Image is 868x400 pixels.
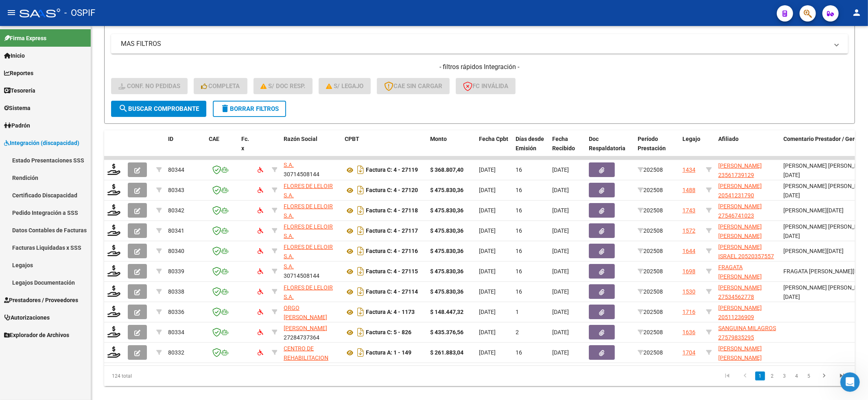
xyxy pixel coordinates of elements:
[118,82,180,90] span: Conf. no pedidas
[220,104,230,113] mat-icon: delete
[638,248,663,254] span: 202508
[213,101,286,117] button: Borrar Filtros
[767,372,777,381] a: 2
[284,244,333,259] span: FLORES DE LELOIR S.A.
[284,242,338,259] div: 30714508144
[638,227,663,234] span: 202508
[682,226,695,236] div: 1572
[4,138,79,147] span: Integración (discapacidad)
[516,227,522,234] span: 16
[718,345,762,370] span: [PERSON_NAME] [PERSON_NAME] 20584480972
[718,136,739,142] span: Afiliado
[4,313,50,322] span: Autorizaciones
[552,349,569,356] span: [DATE]
[479,166,496,173] span: [DATE]
[589,136,625,151] span: Doc Respaldatoria
[766,369,778,383] li: page 2
[634,130,679,166] datatable-header-cell: Período Prestación
[780,372,789,381] a: 3
[552,309,569,315] span: [DATE]
[4,86,35,95] span: Tesorería
[479,288,496,295] span: [DATE]
[682,287,695,296] div: 1530
[516,268,522,275] span: 16
[516,309,519,315] span: 1
[479,207,496,214] span: [DATE]
[118,104,128,113] mat-icon: search
[4,296,78,305] span: Prestadores / Proveedores
[682,186,695,195] div: 1488
[552,207,569,214] span: [DATE]
[355,244,366,257] i: Descargar documento
[479,227,496,234] span: [DATE]
[682,307,695,317] div: 1716
[778,369,791,383] li: page 3
[284,183,333,199] span: FLORES DE LELOIR S.A.
[284,325,327,331] span: [PERSON_NAME]
[430,187,464,193] strong: $ 475.830,36
[284,223,333,239] span: FLORES DE LELOIR S.A.
[516,166,522,173] span: 16
[783,248,844,254] span: [PERSON_NAME][DATE]
[4,331,69,339] span: Explorador de Archivos
[355,346,366,359] i: Descargar documento
[479,349,496,356] span: [DATE]
[284,283,338,300] div: 30714508144
[284,136,317,142] span: Razón Social
[476,130,512,166] datatable-header-cell: Fecha Cpbt
[552,166,569,173] span: [DATE]
[479,248,496,254] span: [DATE]
[284,345,328,370] span: CENTRO DE REHABILITACION LIMA S.R.L.
[638,207,663,214] span: 202508
[737,372,753,381] a: go to previous page
[552,248,569,254] span: [DATE]
[366,268,418,275] strong: Factura C: 4 - 27115
[165,130,206,166] datatable-header-cell: ID
[792,372,802,381] a: 4
[516,288,522,295] span: 16
[355,224,366,237] i: Descargar documento
[479,136,508,142] span: Fecha Cpbt
[355,326,366,339] i: Descargar documento
[516,207,522,214] span: 16
[206,130,238,166] datatable-header-cell: CAE
[366,228,418,234] strong: Factura C: 4 - 27117
[319,78,371,94] button: S/ legajo
[479,268,496,275] span: [DATE]
[516,248,522,254] span: 16
[168,309,184,315] span: 80336
[852,8,861,17] mat-icon: person
[284,284,333,300] span: FLORES DE LELOIR S.A.
[552,187,569,193] span: [DATE]
[682,206,695,215] div: 1743
[355,285,366,298] i: Descargar documento
[7,8,16,17] mat-icon: menu
[209,136,219,142] span: CAE
[220,105,279,112] span: Borrar Filtros
[168,248,184,254] span: 80340
[682,136,700,142] span: Legajo
[840,372,860,392] iframe: Intercom live chat
[284,182,338,199] div: 30714508144
[718,203,762,219] span: [PERSON_NAME] 27546741023
[430,288,464,295] strong: $ 475.830,36
[384,82,442,90] span: CAE SIN CARGAR
[430,207,464,214] strong: $ 475.830,36
[682,165,695,175] div: 1434
[366,208,418,214] strong: Factura C: 4 - 27118
[345,136,359,142] span: CPBT
[4,104,31,112] span: Sistema
[715,130,780,166] datatable-header-cell: Afiliado
[284,344,338,361] div: 30717414388
[682,348,695,357] div: 1704
[238,130,254,166] datatable-header-cell: Fc. x
[355,265,366,278] i: Descargar documento
[718,325,776,341] span: SANGUINA MILAGROS 27579835295
[280,130,341,166] datatable-header-cell: Razón Social
[201,82,240,90] span: Completa
[552,136,575,151] span: Fecha Recibido
[803,369,815,383] li: page 5
[366,167,418,173] strong: Factura C: 4 - 27119
[456,78,516,94] button: FC Inválida
[4,69,33,78] span: Reportes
